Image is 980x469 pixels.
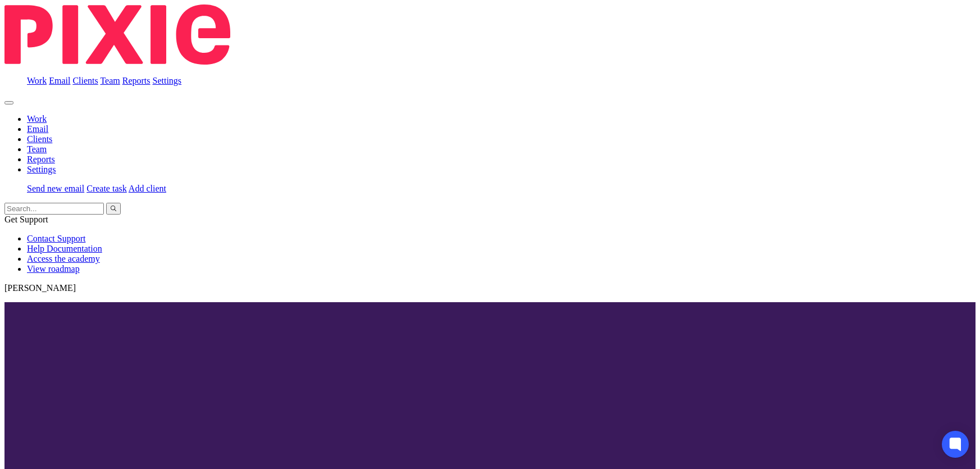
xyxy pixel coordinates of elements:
a: Help Documentation [27,244,102,253]
a: Reports [27,154,55,164]
a: Work [27,114,47,124]
a: Work [27,76,47,85]
span: Get Support [4,215,48,224]
a: Email [49,76,70,85]
a: View roadmap [27,264,80,274]
a: Contact Support [27,234,85,243]
a: Settings [153,76,182,85]
a: Team [100,76,120,85]
p: [PERSON_NAME] [4,283,976,293]
a: Clients [72,76,98,85]
button: Search [106,203,121,215]
a: Settings [27,165,56,174]
a: Add client [129,184,166,193]
input: Search [4,203,104,215]
a: Email [27,124,48,134]
a: Team [27,144,47,154]
a: Access the academy [27,254,100,263]
a: Send new email [27,184,84,193]
a: Create task [86,184,127,193]
a: Reports [122,76,151,85]
a: Clients [27,134,52,144]
img: Pixie [4,4,230,65]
